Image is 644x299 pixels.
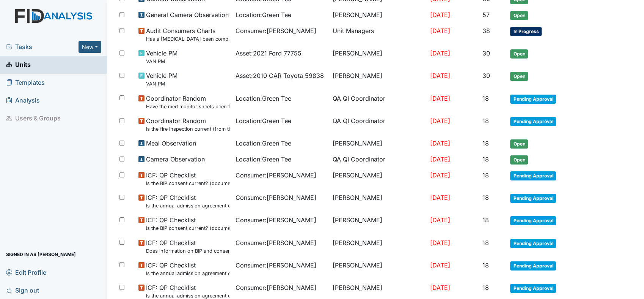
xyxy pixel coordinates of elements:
span: ICF: QP Checklist Does information on BIP and consent match? [146,238,229,255]
span: [DATE] [430,139,450,147]
td: [PERSON_NAME] [330,235,427,258]
td: [PERSON_NAME] [330,46,427,68]
td: Unit Managers [330,23,427,46]
span: Open [510,155,528,165]
span: Coordinator Random Have the med monitor sheets been filled out? [146,94,229,110]
td: [PERSON_NAME] [330,168,427,190]
span: Pending Approval [510,284,556,293]
span: Location : Green Tee [236,94,291,103]
td: [PERSON_NAME] [330,212,427,235]
small: Is the annual admission agreement current? (document the date in the comment section) [146,202,229,209]
span: Pending Approval [510,194,556,203]
span: Templates [6,77,45,89]
span: Open [510,49,528,59]
span: [DATE] [430,194,450,201]
span: Pending Approval [510,239,556,248]
span: 18 [482,117,489,125]
span: Open [510,139,528,149]
span: [DATE] [430,49,450,57]
span: Audit Consumers Charts Has a colonoscopy been completed for all males and females over 50 or is t... [146,26,229,43]
a: Tasks [6,42,79,51]
small: Is the annual admission agreement current? (document the date in the comment section) [146,270,229,277]
span: [DATE] [430,239,450,247]
small: VAN PM [146,80,177,87]
span: Edit Profile [6,266,46,278]
span: 18 [482,194,489,201]
small: Is the BIP consent current? (document the date, BIP number in the comment section) [146,225,229,232]
span: 18 [482,171,489,179]
span: [DATE] [430,284,450,291]
span: General Camera Observation [146,10,229,19]
span: Asset : 2021 Ford 77755 [236,49,302,58]
span: Analysis [6,95,40,106]
span: [DATE] [430,261,450,269]
span: ICF: QP Checklist Is the BIP consent current? (document the date, BIP number in the comment section) [146,171,229,187]
small: VAN PM [146,58,177,65]
span: [DATE] [430,27,450,35]
small: Is the fire inspection current (from the Fire [PERSON_NAME])? [146,125,229,133]
span: Vehicle PM VAN PM [146,49,177,65]
span: 18 [482,95,489,102]
span: Pending Approval [510,261,556,271]
span: 18 [482,239,489,247]
span: [DATE] [430,216,450,224]
td: [PERSON_NAME] [330,136,427,152]
span: Coordinator Random Is the fire inspection current (from the Fire Marshall)? [146,116,229,133]
span: Consumer : [PERSON_NAME] [236,261,316,270]
span: [DATE] [430,171,450,179]
span: Consumer : [PERSON_NAME] [236,238,316,247]
small: Have the med monitor sheets been filled out? [146,103,229,110]
span: [DATE] [430,11,450,19]
span: 30 [482,72,490,79]
span: Camera Observation [146,155,205,164]
td: QA QI Coordinator [330,91,427,113]
span: Location : Green Tee [236,10,291,19]
small: Does information on BIP and consent match? [146,247,229,255]
span: 18 [482,139,489,147]
span: Asset : 2010 CAR Toyota 59838 [236,71,324,80]
span: Pending Approval [510,95,556,104]
span: 57 [482,11,490,19]
td: QA QI Coordinator [330,113,427,136]
span: Open [510,72,528,81]
span: [DATE] [430,72,450,79]
span: [DATE] [430,155,450,163]
span: Consumer : [PERSON_NAME] [236,283,316,292]
span: Pending Approval [510,117,556,126]
span: Consumer : [PERSON_NAME] [236,26,316,35]
span: Pending Approval [510,171,556,180]
span: ICF: QP Checklist Is the annual admission agreement current? (document the date in the comment se... [146,193,229,209]
span: In Progress [510,27,542,36]
td: [PERSON_NAME] [330,68,427,90]
span: 18 [482,261,489,269]
td: [PERSON_NAME] [330,190,427,212]
span: Location : Green Tee [236,139,291,148]
span: ICF: QP Checklist Is the BIP consent current? (document the date, BIP number in the comment section) [146,215,229,232]
span: Vehicle PM VAN PM [146,71,177,87]
td: [PERSON_NAME] [330,258,427,280]
span: ICF: QP Checklist Is the annual admission agreement current? (document the date in the comment se... [146,261,229,277]
span: Signed in as [PERSON_NAME] [6,248,76,260]
small: Has a [MEDICAL_DATA] been completed for all [DEMOGRAPHIC_DATA] and [DEMOGRAPHIC_DATA] over 50 or ... [146,35,229,43]
span: 30 [482,49,490,57]
span: Sign out [6,284,39,296]
span: Pending Approval [510,216,556,225]
span: [DATE] [430,117,450,125]
span: 18 [482,284,489,291]
span: [DATE] [430,95,450,102]
span: Consumer : [PERSON_NAME] [236,171,316,180]
td: [PERSON_NAME] [330,7,427,23]
span: Location : Green Tee [236,155,291,164]
span: Location : Green Tee [236,116,291,125]
span: Consumer : [PERSON_NAME] [236,193,316,202]
span: Meal Observation [146,139,196,148]
span: Units [6,59,31,71]
span: 18 [482,155,489,163]
span: 38 [482,27,490,35]
span: Consumer : [PERSON_NAME] [236,215,316,225]
span: 18 [482,216,489,224]
button: New [79,41,101,53]
td: QA QI Coordinator [330,152,427,168]
span: Open [510,11,528,20]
